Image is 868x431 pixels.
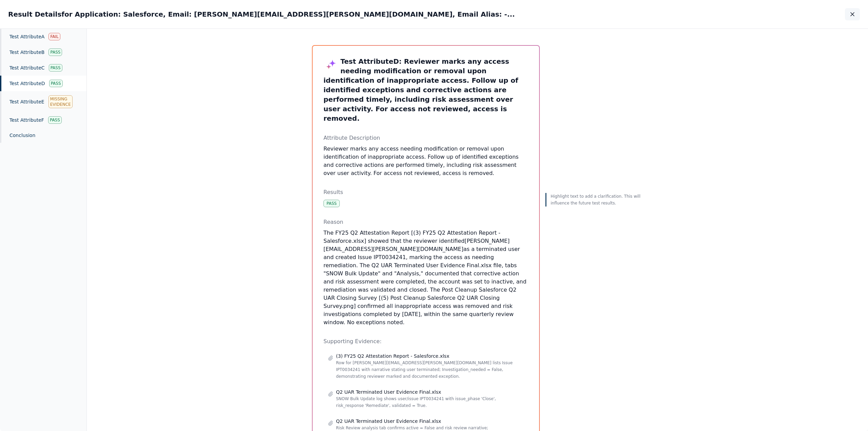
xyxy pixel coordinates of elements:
[323,218,528,226] p: Reason
[336,359,524,380] p: Row for [PERSON_NAME][EMAIL_ADDRESS][PERSON_NAME][DOMAIN_NAME] lists Issue IPT0034241 with narrat...
[323,229,528,327] p: The FY25 Q2 Attestation Report [(3) FY25 Q2 Attestation Report - Salesforce.xlsx] showed that the...
[323,188,528,196] p: Results
[48,33,60,40] div: Fail
[336,389,441,395] p: Q2 UAR Terminated User Evidence Final.xlsx
[48,95,73,108] div: Missing Evidence
[336,418,441,425] p: Q2 UAR Terminated User Evidence Final.xlsx
[49,64,62,72] div: Pass
[323,337,528,346] p: Supporting Evidence:
[323,57,528,123] h3: Test Attribute D : Reviewer marks any access needing modification or removal upon identification ...
[48,48,62,56] div: Pass
[48,116,62,124] div: Pass
[323,145,528,177] p: Reviewer marks any access needing modification or removal upon identification of inappropriate ac...
[336,353,449,359] p: (3) FY25 Q2 Attestation Report - Salesforce.xlsx
[323,200,340,207] div: Pass
[323,134,528,142] p: Attribute Description
[336,395,524,409] p: SNOW Bulk Update log shows user/issue IPT0034241 with issue_phase 'Close', risk_response 'Remedia...
[49,80,63,87] div: Pass
[8,9,515,19] h2: Result Details for Application: Salesforce, Email: [PERSON_NAME][EMAIL_ADDRESS][PERSON_NAME][DOMA...
[551,193,643,207] p: Highlight text to add a clarification. This will influence the future test results.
